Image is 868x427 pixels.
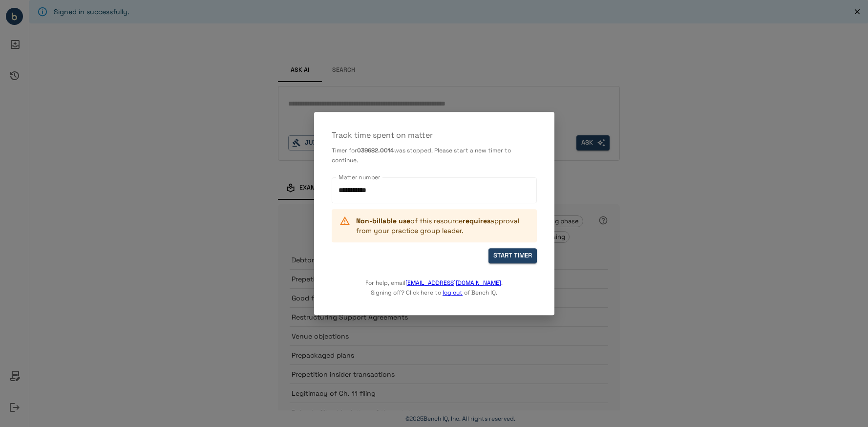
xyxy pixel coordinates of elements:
[332,147,511,164] span: was stopped. Please start a new timer to continue.
[488,248,537,263] button: START TIMER
[405,279,501,287] a: [EMAIL_ADDRESS][DOMAIN_NAME]
[365,263,503,298] p: For help, email . Signing off? Click here to of Bench IQ.
[443,289,463,297] a: log out
[332,147,357,154] span: Timer for
[356,216,410,225] b: Non-billable use
[463,216,490,225] b: requires
[332,129,537,141] p: Track time spent on matter
[357,147,394,154] b: 039682.0014
[356,212,529,239] div: of this resource approval from your practice group leader.
[339,173,381,181] label: Matter number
